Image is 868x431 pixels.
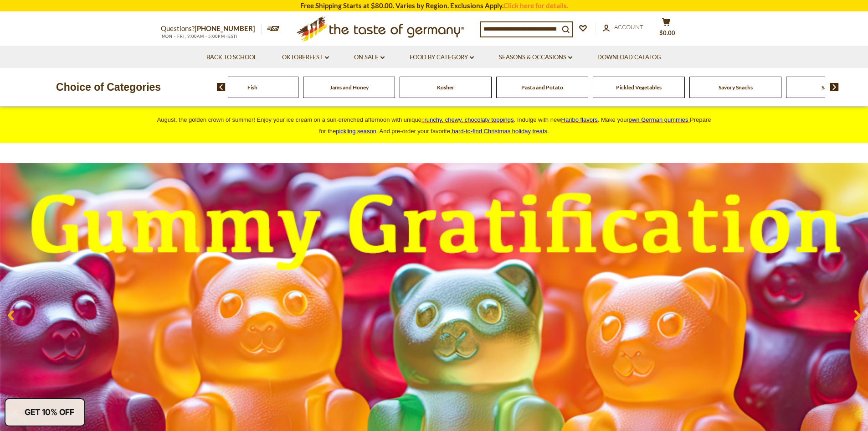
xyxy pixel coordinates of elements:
span: August, the golden crown of summer! Enjoy your ice cream on a sun-drenched afternoon with unique ... [157,116,711,135]
p: Questions? [161,23,262,35]
a: Click here for details. [503,1,568,10]
span: Account [614,23,643,31]
a: [PHONE_NUMBER] [195,24,255,32]
span: . [452,128,549,135]
a: Food By Category [410,52,474,62]
a: Account [603,22,643,32]
a: Pickled Vegetables [616,84,662,91]
a: pickling season [336,128,376,135]
a: Fish [247,84,257,91]
a: Seasons & Occasions [499,52,572,62]
span: MON - FRI, 9:00AM - 5:00PM (EST) [161,34,238,39]
a: Back to School [206,52,257,62]
a: Jams and Honey [330,84,369,91]
a: own German gummies. [629,116,690,123]
a: crunchy, chewy, chocolaty toppings [421,116,514,123]
a: Haribo flavors [561,116,598,123]
a: Download Catalog [597,52,661,62]
span: own German gummies [629,116,688,123]
span: $0.00 [659,29,675,36]
a: hard-to-find Christmas holiday treats [452,128,548,135]
span: runchy, chewy, chocolaty toppings [424,116,514,123]
a: Oktoberfest [282,52,329,62]
a: Sausages [822,84,843,91]
img: next arrow [830,83,839,91]
img: previous arrow [217,83,226,91]
a: Pasta and Potato [521,84,563,91]
a: On Sale [354,52,385,62]
button: $0.00 [653,18,680,41]
a: Kosher [437,84,454,91]
a: Savory Snacks [719,84,753,91]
